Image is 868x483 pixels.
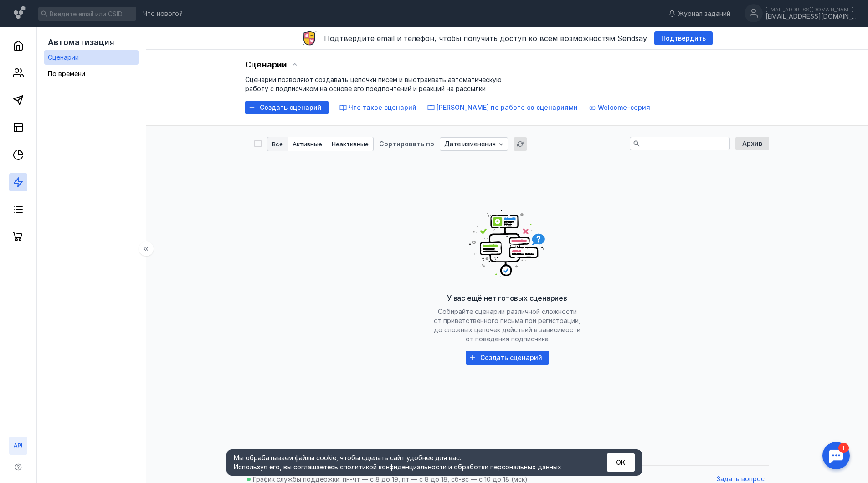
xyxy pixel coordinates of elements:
div: Сортировать по [379,141,434,147]
a: Что нового? [139,10,187,17]
a: Архив [735,137,769,150]
button: Что такое сценарий [339,103,416,112]
div: 1 [21,5,31,15]
span: Задать вопрос [717,475,765,483]
span: [PERSON_NAME] по работе со сценариями [437,103,578,111]
span: Сценарии [245,60,288,69]
span: Автоматизация [48,37,114,47]
span: Дате изменения [444,140,496,148]
span: Собирайте сценарии различной сложности от приветственного письма при регистрации, до сложных цепо... [434,308,580,343]
div: [EMAIL_ADDRESS][DOMAIN_NAME] [765,7,857,12]
span: Журнал заданий [678,9,730,18]
div: [EMAIL_ADDRESS][DOMAIN_NAME] [765,13,857,21]
span: Активные [293,141,322,147]
span: Архив [742,140,762,148]
span: Подтвердить [661,35,706,42]
button: [PERSON_NAME] по работе со сценариями [427,103,578,112]
button: Все [267,137,288,151]
span: Что такое сценарий [349,103,416,111]
input: Введите email или CSID [38,7,136,21]
span: Подтвердите email и телефон, чтобы получить доступ ко всем возможностям Sendsay [324,34,647,43]
button: Неактивные [327,137,374,151]
a: Журнал заданий [664,9,735,18]
span: Неактивные [332,141,369,147]
span: Сценарии [48,53,79,61]
button: Дате изменения [440,137,508,151]
a: политикой конфиденциальности и обработки персональных данных [344,463,561,471]
button: Подтвердить [654,31,713,45]
button: Создать сценарий [466,351,549,365]
a: По времени [44,67,139,81]
span: По времени [48,70,85,77]
span: Что нового? [143,10,183,17]
span: У вас ещё нет готовых сценариев [447,293,567,303]
button: ОК [607,453,635,472]
span: Welcome-серия [598,103,650,111]
span: График службы поддержки: пн-чт — с 8 до 19, пт — с 8 до 18, сб-вс — с 10 до 18 (мск) [253,475,528,483]
button: Создать сценарий [245,101,329,114]
span: Все [272,141,283,147]
button: Welcome-серия [589,103,650,112]
span: Сценарии позволяют создавать цепочки писем и выстраивать автоматическую работу с подписчиком на о... [245,76,502,92]
a: Сценарии [44,50,139,65]
button: Активные [288,137,327,151]
span: Создать сценарий [480,354,542,362]
span: Создать сценарий [260,104,322,112]
div: Мы обрабатываем файлы cookie, чтобы сделать сайт удобнее для вас. Используя его, вы соглашаетесь c [234,453,585,472]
